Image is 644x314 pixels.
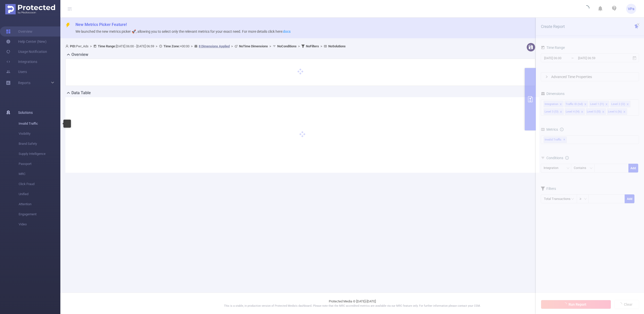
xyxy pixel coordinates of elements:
[189,44,194,48] span: >
[268,44,273,48] span: >
[65,45,70,48] i: icon: user
[283,29,291,33] a: docs
[18,78,30,88] a: Reports
[73,304,631,308] p: This is a stable, in production version of Protected Media's dashboard. Please note that the MRC ...
[75,22,127,27] span: New Metrics Picker Feature!
[319,44,324,48] span: >
[19,129,60,139] span: Visibility
[239,44,268,48] b: No Time Dimensions
[6,67,27,77] a: Users
[628,4,634,14] span: VPa
[6,26,32,37] a: Overview
[75,29,291,33] span: We launched the new metrics picker 🚀, allowing you to select only the relevant metrics for your e...
[154,44,159,48] span: >
[5,4,55,14] img: Protected Media
[18,81,30,85] span: Reports
[65,23,70,28] i: icon: thunderbolt
[19,149,60,159] span: Supply Intelligence
[306,44,319,48] b: No Filters
[19,189,60,199] span: Unified
[583,5,589,12] i: icon: loading
[277,44,297,48] b: No Conditions
[19,199,60,209] span: Attention
[19,209,60,219] span: Engagement
[71,90,91,96] h2: Data Table
[164,44,180,48] b: Time Zone:
[636,23,640,26] i: icon: close
[18,108,33,118] span: Solutions
[60,293,644,314] footer: Protected Media © [DATE]-[DATE]
[98,44,116,48] b: Time Range:
[199,44,230,48] u: 8 Dimensions Applied
[19,179,60,189] span: Click Fraud
[89,44,93,48] span: >
[71,52,88,58] h2: Overview
[230,44,234,48] span: >
[19,219,60,229] span: Video
[19,139,60,149] span: Brand Safety
[6,37,47,47] a: Help Center (New)
[65,44,346,48] span: Pwr_Ads [DATE] 06:00 - [DATE] 06:59 +00:00
[19,159,60,169] span: Passport
[636,22,640,27] button: icon: close
[6,57,37,67] a: Integrations
[328,44,346,48] b: No Solutions
[19,169,60,179] span: MRC
[6,47,47,57] a: Usage Notification
[19,119,60,129] span: Invalid Traffic
[70,44,76,48] b: PID:
[297,44,301,48] span: >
